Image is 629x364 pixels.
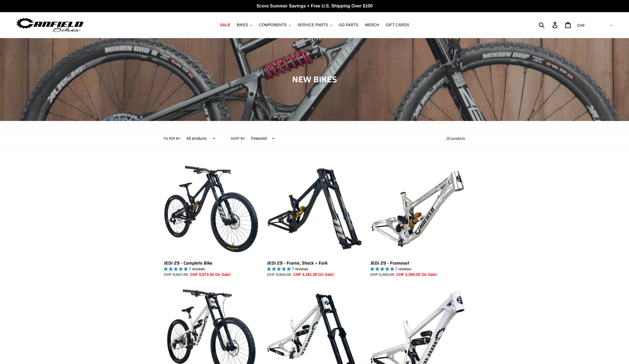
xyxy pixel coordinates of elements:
[234,21,255,29] button: BIKES
[217,21,233,29] a: SALE
[542,19,556,31] input: Search
[237,23,248,27] span: BIKES
[295,21,335,29] button: SERVICE PARTS
[164,136,180,141] label: Filter by
[362,21,382,29] a: MERCH
[339,23,358,27] span: GG PARTS
[386,23,409,27] span: GIFT CARDS
[256,21,293,29] button: COMPONENTS
[365,23,379,27] span: MERCH
[383,21,412,29] a: GIFT CARDS
[220,23,230,27] span: SALE
[297,23,328,27] span: SERVICE PARTS
[231,136,245,141] label: Sort by
[259,23,287,27] span: COMPONENTS
[446,136,465,141] span: 20 products
[336,21,361,29] a: GG PARTS
[292,73,337,86] span: NEW BIKES
[15,16,84,34] img: Canfield Bikes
